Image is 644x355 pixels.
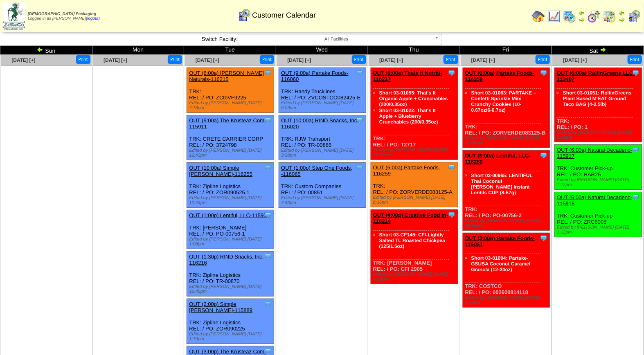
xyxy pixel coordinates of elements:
div: Edited by [PERSON_NAME] [DATE] 12:00am [373,148,458,157]
td: Thu [368,46,460,55]
div: Edited by [PERSON_NAME] [DATE] 4:55pm [373,272,458,282]
td: Mon [92,46,184,55]
img: Tooltip [264,69,272,77]
span: Logged in as [PERSON_NAME] [28,12,100,21]
img: zoroco-logo-small.webp [2,2,25,30]
img: Tooltip [448,211,456,219]
img: calendarblend.gif [588,10,601,23]
a: Short 03-01055: That's It Organic Apple + Crunchables (200/0.35oz) [379,90,448,107]
div: TRK: REL: / PO: ZCtoVF9225 [187,68,274,113]
div: Edited by [PERSON_NAME] [DATE] 12:45pm [189,284,274,294]
a: [DATE] [+] [287,57,311,63]
a: OUT (6:00a) RollinGreens LLC-113487 [557,70,635,82]
a: Short 03-CF145: CFI-Lightly Salted TL Roasted Chickpea (125/1.5oz) [379,232,445,249]
img: home.gif [532,10,545,23]
a: OUT (10:00a) Simple [PERSON_NAME]-116255 [189,165,252,177]
a: Short 03-01022: That's It Apple + Blueberry Crunchables (200/0.35oz) [379,108,438,125]
a: OUT (1:00p) Step One Foods, -116065 [281,165,352,177]
a: OUT (4:00p) Creative Food In-116214 [373,212,448,224]
a: OUT (6:00a) Partake Foods-116258 [465,70,535,82]
img: Tooltip [264,211,272,219]
img: Tooltip [632,69,640,77]
a: OUT (6:00a) Natural Decadenc-115917 [557,147,632,159]
div: TRK: Custom Companies REL: / PO: 00851 [279,163,366,208]
img: Tooltip [356,69,364,77]
div: Edited by [PERSON_NAME] [DATE] 3:38pm [281,148,366,158]
img: arrowleft.gif [579,10,585,16]
span: [DATE] [+] [379,57,403,63]
img: Tooltip [632,146,640,154]
a: OUT (6:00a) [PERSON_NAME] Naturals-116215 [189,70,264,82]
div: Edited by [PERSON_NAME] [DATE] 6:09pm [281,101,366,110]
button: Print [168,55,182,64]
div: Edited by [PERSON_NAME] [DATE] 4:20pm [465,295,550,305]
div: TRK: RJW Transport REL: / PO: TR-00865 [279,115,366,160]
span: Customer Calendar [252,11,316,20]
img: arrowright.gif [579,16,585,23]
img: Tooltip [448,163,456,171]
div: TRK: REL: / PO: T2717 [371,68,458,160]
button: Print [444,55,458,64]
div: Edited by [PERSON_NAME] [DATE] 7:18pm [189,101,274,110]
td: Sat [552,46,644,55]
div: TRK: Zipline Logistics REL: / PO: ZOR090225 [187,299,274,344]
button: Print [536,55,550,64]
div: TRK: Customer Pick-up REL: / PO: ZRC6005 [555,192,642,237]
a: OUT (6:00a) Thats It Nutriti-116217 [373,70,442,82]
div: TRK: REL: / PO: ZORVERDE083125-B [463,68,550,148]
a: [DATE] [+] [11,57,35,63]
img: Tooltip [264,252,272,261]
td: Tue [184,46,276,55]
img: calendarinout.gif [603,10,616,23]
div: TRK: REL: / PO: ZORVERDE083125-A [371,162,458,207]
a: [DATE] [+] [563,57,587,63]
a: Short 03-01063: PARTAKE – Confetti Sprinkle Mini Crunchy Cookies (10-0.67oz/6-6.7oz) [471,90,536,113]
img: arrowleft.gif [619,10,625,16]
div: Edited by [PERSON_NAME] [DATE] 1:08pm [189,237,274,247]
div: Edited by [PERSON_NAME] [DATE] 12:43pm [189,148,274,158]
a: OUT (1:00p) Lentiful, LLC-115903 [189,212,269,218]
a: OUT (6:00a) Lentiful, LLC-116260 [465,153,531,165]
img: Tooltip [632,193,640,201]
a: OUT (6:00a) Partake Foods-116259 [373,164,441,177]
button: Print [628,55,642,64]
a: OUT (9:00a) The Krusteaz Com-115911 [189,117,266,130]
a: OUT (3:00p) Partake Foods-116061 [465,235,535,247]
td: Fri [460,46,552,55]
img: Tooltip [264,164,272,172]
div: Edited by [PERSON_NAME] [DATE] 8:16pm [373,195,458,205]
img: calendarcustomer.gif [238,9,251,22]
button: Print [352,55,366,64]
img: arrowright.gif [619,16,625,23]
a: Short 03-01051: RollinGreens Plant Based M'EAT Ground Taco BAG (4-2.5lb) [563,90,631,107]
td: Sun [0,46,92,55]
a: [DATE] [+] [471,57,495,63]
div: TRK: [PERSON_NAME] REL: / PO: CFI 2905 [371,210,458,284]
img: line_graph.gif [547,10,561,23]
div: Edited by [PERSON_NAME] [DATE] 1:12pm [557,225,642,235]
a: OUT (10:00a) RIND Snacks, Inc-116020 [281,117,359,130]
img: Tooltip [356,164,364,172]
div: Edited by [PERSON_NAME] [DATE] 12:00am [465,218,550,228]
img: Tooltip [264,116,272,124]
button: Print [76,55,90,64]
img: calendarprod.gif [563,10,576,23]
a: [DATE] [+] [196,57,219,63]
div: TRK: Zipline Logistics REL: / PO: TR-00870 [187,252,274,297]
div: Edited by [PERSON_NAME] [DATE] 7:43pm [281,195,366,205]
div: TRK: COSTCO REL: / PO: 002600814118 [463,233,550,308]
img: calendarcustomer.gif [628,10,641,23]
a: Short 03-00965: LENTIFUL Thai Coconut [PERSON_NAME] Instant Lentils CUP (8-57g) [471,173,533,195]
a: OUT (6:00a) Natural Decadenc-115918 [557,194,632,207]
div: TRK: Handy Trucklines REL: / PO: ZVCOSTCO082425-E [279,68,366,113]
img: Tooltip [448,69,456,77]
a: OUT (9:00a) Partake Foods-116060 [281,70,349,82]
a: (logout) [86,16,100,21]
div: TRK: Customer Pick-up REL: / PO: HAR25 [555,145,642,190]
div: Edited by [PERSON_NAME] [DATE] 12:00am [465,136,550,146]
